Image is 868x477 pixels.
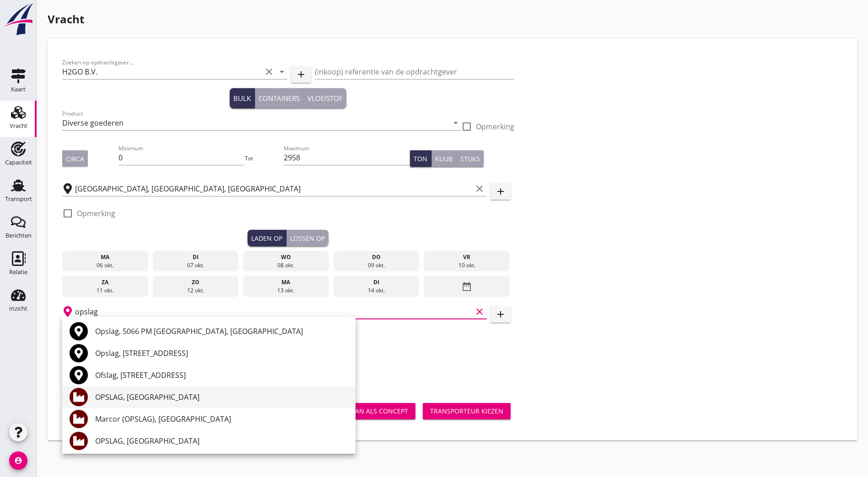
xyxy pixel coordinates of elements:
div: 06 okt. [65,261,146,270]
div: ma [245,278,327,286]
div: Tot [245,154,284,163]
i: account_circle [9,451,27,470]
div: Vloeistof [307,93,343,104]
div: 07 okt. [155,261,236,270]
i: clear [474,306,485,317]
div: zo [155,278,236,286]
div: do [335,253,417,261]
div: wo [245,253,327,261]
div: 09 okt. [335,261,417,270]
input: (inkoop) referentie van de opdrachtgever [315,64,514,79]
h1: Vracht [48,11,857,27]
button: Transporteur kiezen [423,403,511,419]
button: Ton [410,150,431,167]
div: Opslaan als concept [335,406,408,416]
button: Laden op [248,230,286,246]
div: OPSLAG, [GEOGRAPHIC_DATA] [95,435,348,446]
input: Zoeken op opdrachtgever... [62,64,262,79]
div: Circa [66,154,84,164]
div: 13 okt. [245,286,327,295]
div: Ton [414,154,427,164]
input: Maximum [284,150,410,165]
div: Laden op [251,233,282,243]
div: 11 okt. [65,286,146,295]
div: Relatie [9,269,27,275]
div: 08 okt. [245,261,327,270]
div: di [335,278,417,286]
div: Kuub [435,154,453,164]
i: clear [474,183,485,194]
i: date_range [461,278,472,295]
img: logo-small.a267ee39.svg [2,2,35,36]
div: Inzicht [9,306,27,312]
i: clear [264,66,275,77]
button: Kuub [431,150,457,167]
div: Bulk [233,93,251,104]
i: add [296,69,307,80]
button: Containers [255,88,304,108]
button: Lossen op [286,230,329,246]
div: Opslag, [STREET_ADDRESS] [95,348,348,359]
button: Opslaan als concept [328,403,415,419]
div: za [65,278,146,286]
div: Transporteur kiezen [430,406,503,416]
div: Lossen op [290,233,325,243]
div: Capaciteit [5,159,32,165]
div: 12 okt. [155,286,236,295]
i: add [495,186,506,197]
div: vr [426,253,507,261]
i: arrow_drop_down [276,66,287,77]
button: Stuks [457,150,484,167]
div: ma [65,253,146,261]
div: Ofslag, [STREET_ADDRESS] [95,370,348,381]
button: Vloeistof [304,88,346,108]
i: add [495,309,506,320]
div: di [155,253,236,261]
div: Transport [5,196,32,202]
input: Minimum [119,150,244,165]
div: Stuks [460,154,480,164]
div: Marcor (OPSLAG), [GEOGRAPHIC_DATA] [95,413,348,424]
i: arrow_drop_down [450,117,461,128]
input: Product [62,116,448,130]
button: Bulk [230,88,255,108]
div: Vracht [10,123,27,129]
div: Opslag, 5066 PM [GEOGRAPHIC_DATA], [GEOGRAPHIC_DATA] [95,326,348,337]
div: 14 okt. [335,286,417,295]
input: Losplaats [75,304,472,319]
label: Opmerking [476,122,514,131]
button: Circa [62,150,88,167]
div: 10 okt. [426,261,507,270]
input: Laadplaats [75,181,472,196]
div: Kaart [11,86,26,92]
div: OPSLAG, [GEOGRAPHIC_DATA] [95,392,348,403]
div: Containers [259,93,300,104]
div: Berichten [5,233,32,238]
label: Opmerking [77,209,115,218]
